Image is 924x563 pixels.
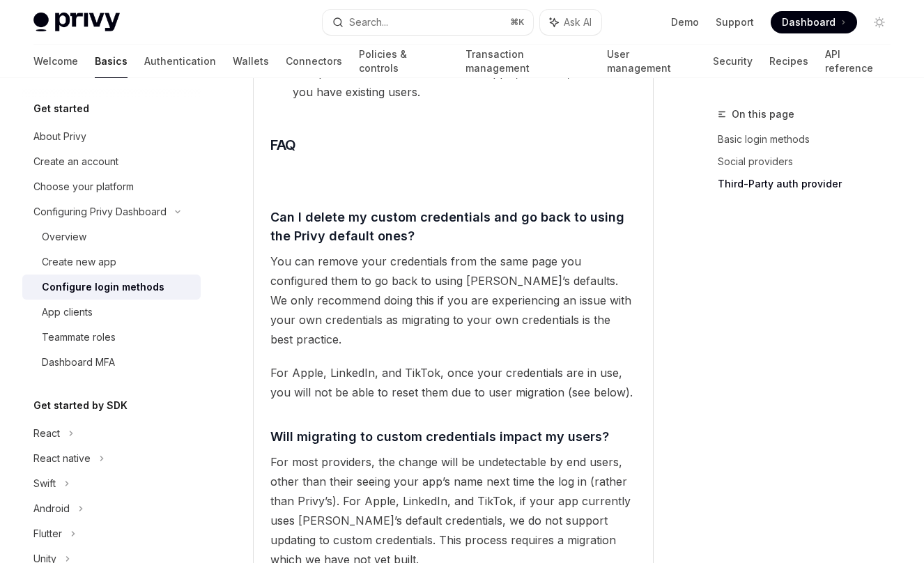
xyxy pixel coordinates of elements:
span: You can remove your credentials from the same page you configured them to go back to using [PERSO... [270,252,636,349]
a: Teammate roles [22,325,201,350]
span: ⌘ K [510,17,525,28]
h5: Get started [33,100,89,117]
div: Choose your platform [33,178,134,195]
div: App clients [42,304,93,321]
div: Create new app [42,254,116,270]
div: Teammate roles [42,329,116,346]
a: Security [713,45,753,78]
a: Create new app [22,249,201,275]
a: Basic login methods [718,128,902,151]
span: Can I delete my custom credentials and go back to using the Privy default ones? [270,208,636,245]
div: Configuring Privy Dashboard [33,203,167,220]
div: Configure login methods [42,279,164,295]
a: App clients [22,300,201,325]
a: Social providers [718,151,902,173]
div: Search... [349,14,388,31]
a: Demo [671,15,699,29]
a: Policies & controls [359,45,449,78]
span: Will migrating to custom credentials impact my users? [270,427,609,446]
div: About Privy [33,128,86,145]
span: For Apple, LinkedIn, and TikTok, once your credentials are in use, you will not be able to reset ... [270,363,636,402]
button: Search...⌘K [323,10,532,35]
button: Ask AI [540,10,601,35]
span: Dashboard [782,15,836,29]
button: Toggle dark mode [868,11,891,33]
div: Android [33,500,70,517]
a: Dashboard MFA [22,350,201,375]
a: Configure login methods [22,275,201,300]
a: Third-Party auth provider [718,173,902,195]
span: Ask AI [564,15,592,29]
a: Connectors [286,45,342,78]
a: Basics [95,45,128,78]
a: Choose your platform [22,174,201,199]
a: Dashboard [771,11,857,33]
a: Support [716,15,754,29]
a: User management [607,45,695,78]
a: Authentication [144,45,216,78]
a: Recipes [769,45,808,78]
a: Welcome [33,45,78,78]
h5: Get started by SDK [33,397,128,414]
a: Overview [22,224,201,249]
a: Transaction management [465,45,590,78]
img: light logo [33,13,120,32]
a: Create an account [22,149,201,174]
div: React native [33,450,91,467]
span: FAQ [270,135,296,155]
div: Create an account [33,153,118,170]
div: React [33,425,60,442]
div: Dashboard MFA [42,354,115,371]
div: Overview [42,229,86,245]
a: Wallets [233,45,269,78]
div: Swift [33,475,56,492]
a: About Privy [22,124,201,149]
span: On this page [732,106,794,123]
a: API reference [825,45,891,78]
div: Flutter [33,525,62,542]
